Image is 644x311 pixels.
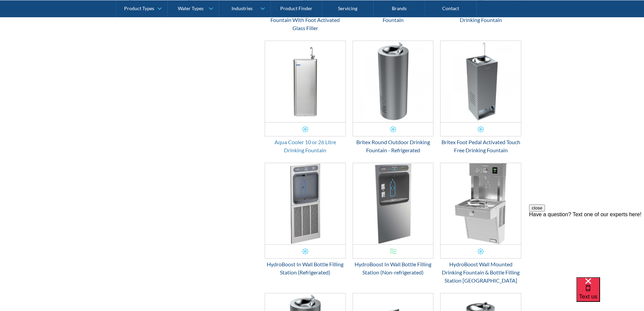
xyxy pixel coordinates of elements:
[178,5,204,11] div: Water Types
[576,277,644,311] iframe: podium webchat widget bubble
[353,163,433,244] img: HydroBoost In Wall Bottle Filling Station (Non-refrigerated)
[353,41,434,154] a: Britex Round Outdoor Drinking Fountain - Refrigerated Britex Round Outdoor Drinking Fountain - Re...
[265,8,346,32] div: Waterlux Robust Drinking Fountain With Foot Activated Glass Filler
[440,41,521,122] img: Britex Foot Pedal Activated Touch Free Drinking Fountain
[232,5,253,11] div: Industries
[529,204,644,286] iframe: podium webchat widget prompt
[265,163,346,276] a: HydroBoost In Wall Bottle Filling Station (Refrigerated)HydroBoost In Wall Bottle Filling Station...
[265,138,346,154] div: Aqua Cooler 10 or 26 Litre Drinking Fountain
[265,41,346,154] a: Aqua Cooler 10 or 26 Litre Drinking FountainAqua Cooler 10 or 26 Litre Drinking Fountain
[353,138,434,154] div: Britex Round Outdoor Drinking Fountain - Refrigerated
[265,163,345,244] img: HydroBoost In Wall Bottle Filling Station (Refrigerated)
[440,260,521,285] div: HydroBoost Wall Mounted Drinking Fountain & Bottle Filling Station [GEOGRAPHIC_DATA]
[265,41,345,122] img: Aqua Cooler 10 or 26 Litre Drinking Fountain
[124,5,154,11] div: Product Types
[353,163,434,276] a: HydroBoost In Wall Bottle Filling Station (Non-refrigerated)HydroBoost In Wall Bottle Filling Sta...
[440,163,521,285] a: HydroBoost Wall Mounted Drinking Fountain & Bottle Filling Station Vandal ResistantHydroBoost Wal...
[440,138,521,154] div: Britex Foot Pedal Activated Touch Free Drinking Fountain
[440,163,521,244] img: HydroBoost Wall Mounted Drinking Fountain & Bottle Filling Station Vandal Resistant
[353,260,434,276] div: HydroBoost In Wall Bottle Filling Station (Non-refrigerated)
[265,260,346,276] div: HydroBoost In Wall Bottle Filling Station (Refrigerated)
[353,41,433,122] img: Britex Round Outdoor Drinking Fountain - Refrigerated
[440,41,521,154] a: Britex Foot Pedal Activated Touch Free Drinking FountainBritex Foot Pedal Activated Touch Free Dr...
